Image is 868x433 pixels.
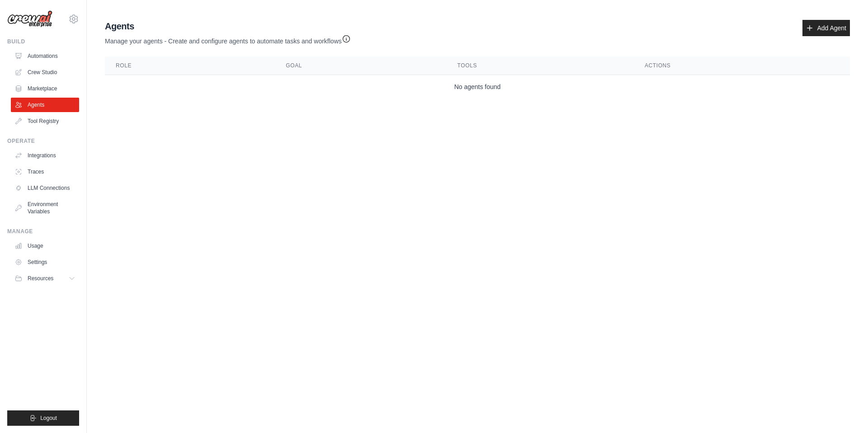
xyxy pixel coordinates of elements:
[11,114,79,128] a: Tool Registry
[634,56,850,75] th: Actions
[802,20,850,36] a: Add Agent
[11,255,79,269] a: Settings
[11,271,79,286] button: Resources
[11,49,79,63] a: Automations
[7,10,52,28] img: Logo
[11,165,79,179] a: Traces
[105,33,351,46] p: Manage your agents - Create and configure agents to automate tasks and workflows
[11,197,79,219] a: Environment Variables
[275,56,446,75] th: Goal
[11,65,79,80] a: Crew Studio
[105,75,850,99] td: No agents found
[11,148,79,163] a: Integrations
[105,20,351,33] h2: Agents
[7,228,79,235] div: Manage
[11,81,79,96] a: Marketplace
[447,56,634,75] th: Tools
[7,410,79,426] button: Logout
[11,98,79,112] a: Agents
[28,275,53,282] span: Resources
[11,239,79,253] a: Usage
[7,137,79,145] div: Operate
[105,56,275,75] th: Role
[11,181,79,195] a: LLM Connections
[7,38,79,45] div: Build
[40,414,57,422] span: Logout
